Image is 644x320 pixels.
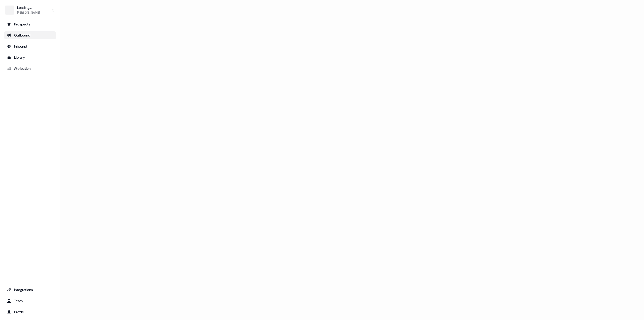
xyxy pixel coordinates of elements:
div: Integrations [7,287,53,292]
a: Go to profile [4,308,56,316]
a: Go to team [4,297,56,305]
a: Go to Inbound [4,42,56,50]
button: Loading...[PERSON_NAME] [4,4,56,16]
div: Outbound [7,33,53,38]
div: Team [7,298,53,303]
a: Go to prospects [4,20,56,28]
div: Prospects [7,22,53,27]
div: Attribution [7,66,53,71]
div: Loading... [17,5,40,10]
div: Inbound [7,44,53,49]
div: [PERSON_NAME] [17,10,40,15]
div: Library [7,55,53,60]
a: Go to attribution [4,64,56,73]
div: Profile [7,309,53,314]
a: Go to outbound experience [4,31,56,39]
a: Go to templates [4,53,56,61]
a: Go to integrations [4,286,56,294]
